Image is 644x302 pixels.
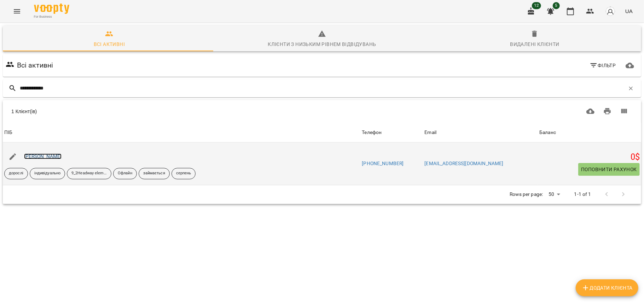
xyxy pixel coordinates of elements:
button: Фільтр [587,59,619,72]
div: Sort [539,128,556,137]
p: 1-1 of 1 [574,191,591,198]
span: ПІБ [4,128,359,137]
h5: 0 $ [539,152,640,163]
a: [PERSON_NAME] [24,153,62,159]
span: Фільтр [590,61,616,70]
button: Завантажити CSV [582,103,599,120]
p: Офлайн [118,170,132,176]
p: серпень [176,170,191,176]
span: 12 [532,2,541,9]
span: For Business [34,14,69,19]
div: Table Toolbar [3,100,641,123]
div: 50 [546,189,563,199]
div: Sort [362,128,382,137]
div: Телефон [362,128,382,137]
div: Email [425,128,437,137]
a: [PHONE_NUMBER] [362,161,404,166]
span: Телефон [362,128,422,137]
p: Rows per page: [510,191,543,198]
button: Вигляд колонок [616,103,633,120]
div: Клієнти з низьким рівнем відвідувань [268,40,376,48]
img: Voopty Logo [34,4,69,14]
p: 9_2Headway elementary present simple [71,170,107,176]
button: Поповнити рахунок [578,163,640,176]
img: avatar_s.png [605,6,615,16]
div: Sort [425,128,437,137]
p: дорослі [9,170,23,176]
span: UA [625,7,633,15]
span: 5 [553,2,560,9]
div: займається [139,168,170,179]
div: Офлайн [113,168,137,179]
div: серпень [172,168,196,179]
span: Email [425,128,537,137]
div: 1 Клієнт(ів) [11,108,309,115]
div: Баланс [539,128,556,137]
button: Друк [599,103,616,120]
button: Menu [8,3,25,20]
a: [EMAIL_ADDRESS][DOMAIN_NAME] [425,161,504,166]
div: Всі активні [94,40,125,48]
div: ПІБ [4,128,12,137]
div: 9_2Headway elementary present simple [67,168,111,179]
span: Поповнити рахунок [581,165,637,174]
div: Видалені клієнти [510,40,559,48]
p: займається [143,170,165,176]
div: Sort [4,128,12,137]
div: дорослі [4,168,28,179]
span: Баланс [539,128,640,137]
button: UA [622,5,636,18]
h6: Всі активні [17,60,53,71]
p: індивідуально [34,170,60,176]
div: індивідуально [30,168,65,179]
